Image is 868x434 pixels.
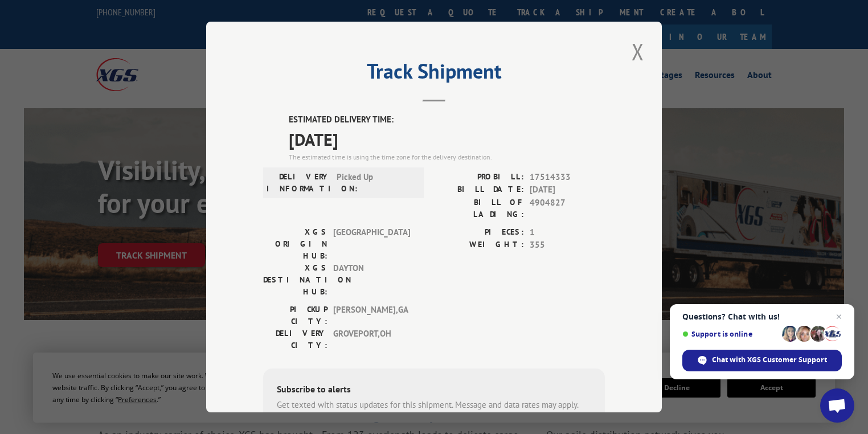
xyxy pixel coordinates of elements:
div: Get texted with status updates for this shipment. Message and data rates may apply. Message frequ... [277,399,591,424]
span: [GEOGRAPHIC_DATA] [333,226,410,262]
span: Support is online [682,330,778,338]
label: PROBILL: [434,171,524,184]
label: XGS DESTINATION HUB: [263,262,327,298]
span: [DATE] [530,183,605,196]
label: XGS ORIGIN HUB: [263,226,327,262]
span: GROVEPORT , OH [333,327,410,351]
span: 4904827 [530,196,605,220]
label: DELIVERY INFORMATION: [267,171,331,195]
span: Picked Up [337,171,413,195]
span: [DATE] [289,126,605,152]
span: Chat with XGS Customer Support [712,355,827,365]
a: Open chat [820,388,854,423]
h2: Track Shipment [263,63,605,85]
span: Chat with XGS Customer Support [682,350,842,371]
label: PICKUP CITY: [263,304,327,327]
label: ESTIMATED DELIVERY TIME: [289,113,605,126]
button: Close modal [628,36,648,67]
span: DAYTON [333,262,410,298]
label: BILL OF LADING: [434,196,524,220]
div: The estimated time is using the time zone for the delivery destination. [289,152,605,162]
label: WEIGHT: [434,239,524,252]
span: 17514333 [530,171,605,184]
label: DELIVERY CITY: [263,327,327,351]
span: 355 [530,239,605,252]
label: BILL DATE: [434,183,524,196]
span: 1 [530,226,605,239]
label: PIECES: [434,226,524,239]
div: Subscribe to alerts [277,382,591,399]
span: [PERSON_NAME] , GA [333,304,410,327]
span: Questions? Chat with us! [682,312,842,321]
